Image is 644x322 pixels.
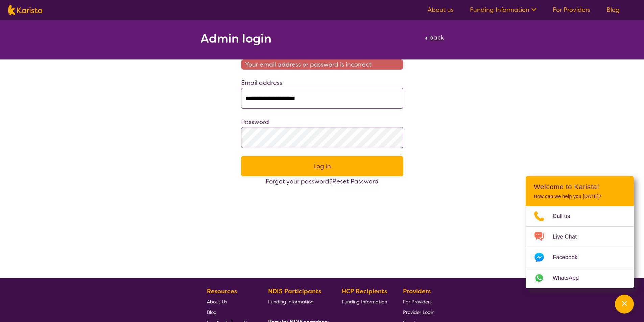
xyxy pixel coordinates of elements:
h2: Welcome to Karista! [534,183,626,191]
b: Resources [207,287,237,295]
label: Email address [241,79,282,87]
p: How can we help you [DATE]? [534,194,626,199]
span: WhatsApp [553,273,587,283]
button: Channel Menu [615,295,634,314]
span: Call us [553,211,578,221]
span: About Us [207,299,227,305]
a: Funding Information [268,296,326,307]
span: Facebook [553,252,586,263]
a: Reset Password [332,177,379,185]
b: Providers [403,287,431,295]
a: About us [428,6,454,14]
a: back [423,32,444,47]
span: Provider Login [403,309,434,315]
label: Password [241,118,269,126]
div: Forgot your password? [241,176,403,187]
ul: Choose channel [526,206,634,288]
h2: Admin login [200,32,271,45]
a: Funding Information [342,296,387,307]
span: Funding Information [342,299,387,305]
a: Blog [207,307,252,317]
span: Funding Information [268,299,313,305]
span: Live Chat [553,232,585,242]
a: Provider Login [403,307,434,317]
a: Funding Information [470,6,536,14]
a: For Providers [553,6,590,14]
a: About Us [207,296,252,307]
span: Blog [207,309,217,315]
img: Karista logo [8,5,42,15]
b: NDIS Participants [268,287,321,295]
span: For Providers [403,299,432,305]
span: back [429,33,444,42]
a: For Providers [403,296,434,307]
button: Log in [241,156,403,176]
div: Channel Menu [526,176,634,288]
a: Blog [606,6,620,14]
a: Web link opens in a new tab. [526,268,634,288]
span: Your email address or password is incorrect [241,59,403,70]
b: HCP Recipients [342,287,387,295]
